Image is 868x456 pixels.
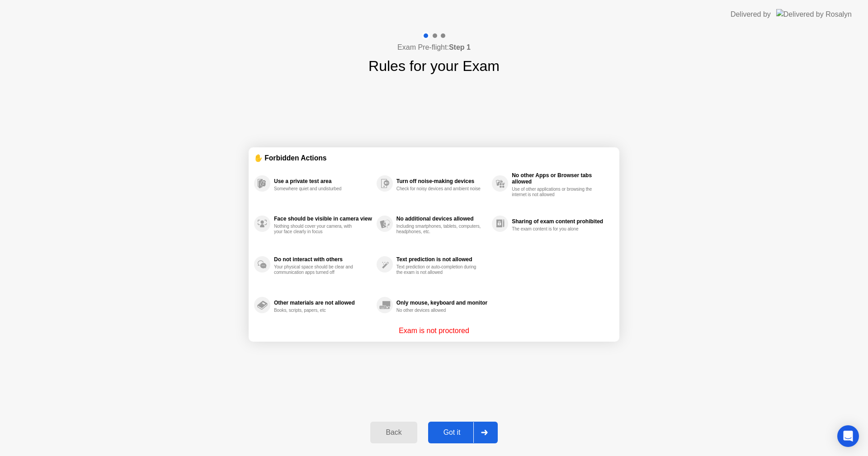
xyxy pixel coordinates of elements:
[274,224,359,235] div: Nothing should cover your camera, with your face clearly in focus
[512,172,609,185] div: No other Apps or Browser tabs allowed
[396,178,487,184] div: Turn off noise-making devices
[837,425,859,447] div: Open Intercom Messenger
[396,256,487,263] div: Text prediction is not allowed
[274,308,359,313] div: Books, scripts, papers, etc
[274,178,372,184] div: Use a private test area
[396,300,487,306] div: Only mouse, keyboard and monitor
[274,186,359,192] div: Somewhere quiet and undisturbed
[373,428,414,437] div: Back
[428,422,498,443] button: Got it
[449,43,471,51] b: Step 1
[396,308,482,313] div: No other devices allowed
[370,422,417,443] button: Back
[431,428,473,437] div: Got it
[399,325,469,336] p: Exam is not proctored
[368,55,500,77] h1: Rules for your Exam
[512,226,597,232] div: The exam content is for you alone
[396,186,482,192] div: Check for noisy devices and ambient noise
[254,153,614,163] div: ✋ Forbidden Actions
[396,224,482,235] div: Including smartphones, tablets, computers, headphones, etc.
[397,42,471,53] h4: Exam Pre-flight:
[274,264,359,275] div: Your physical space should be clear and communication apps turned off
[396,216,487,222] div: No additional devices allowed
[776,9,852,19] img: Delivered by Rosalyn
[274,216,372,222] div: Face should be visible in camera view
[512,218,609,225] div: Sharing of exam content prohibited
[396,264,482,275] div: Text prediction or auto-completion during the exam is not allowed
[512,187,597,197] div: Use of other applications or browsing the internet is not allowed
[274,256,372,263] div: Do not interact with others
[274,300,372,306] div: Other materials are not allowed
[731,9,771,20] div: Delivered by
